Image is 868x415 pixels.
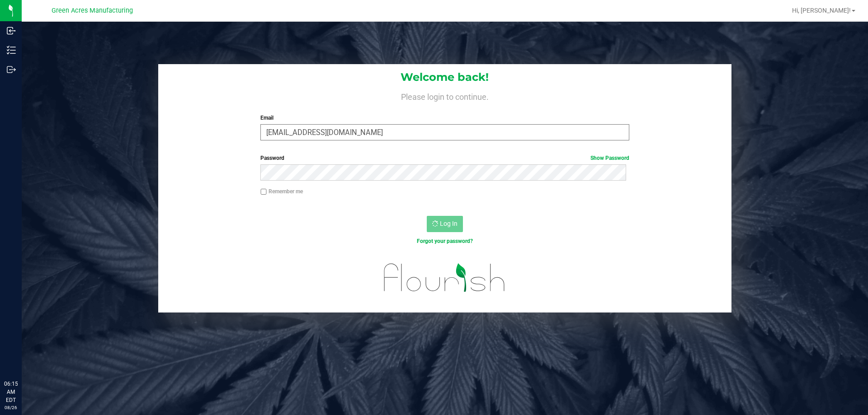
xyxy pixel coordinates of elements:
[260,114,629,122] label: Email
[260,187,303,196] label: Remember me
[260,189,267,195] input: Remember me
[7,46,16,55] inline-svg: Inventory
[7,26,16,35] inline-svg: Inbound
[4,404,18,411] p: 08/26
[7,65,16,74] inline-svg: Outbound
[440,220,458,227] span: Log In
[158,71,731,83] h1: Welcome back!
[417,238,473,244] a: Forgot your password?
[260,155,284,161] span: Password
[590,155,629,161] a: Show Password
[158,90,731,101] h4: Please login to continue.
[792,7,851,14] span: Hi, [PERSON_NAME]!
[373,255,516,301] img: flourish_logo.svg
[52,7,133,14] span: Green Acres Manufacturing
[4,380,18,404] p: 06:15 AM EDT
[427,216,463,232] button: Log In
